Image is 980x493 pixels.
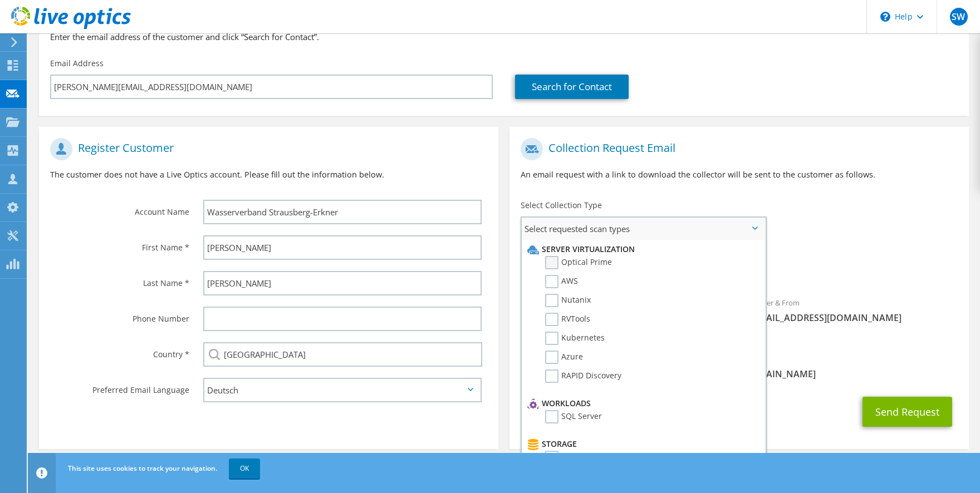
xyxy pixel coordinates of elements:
label: SQL Server [545,410,602,423]
label: Select Collection Type [521,200,602,211]
div: CC & Reply To [509,347,969,386]
p: The customer does not have a Live Optics account. Please fill out the information below. [50,169,487,181]
label: AWS [545,275,578,288]
label: Azure [545,351,583,364]
li: Storage [525,437,759,451]
div: Sender & From [739,291,968,329]
a: OK [229,459,260,479]
li: Workloads [525,397,759,410]
div: Requested Collections [509,244,969,285]
label: Kubernetes [545,332,605,345]
label: Nutanix [545,294,591,307]
label: Account Name [50,200,189,218]
span: SW [950,8,968,26]
label: CLARiiON/VNX [545,451,615,464]
a: Search for Contact [515,75,629,99]
label: RVTools [545,313,590,326]
label: Optical Prime [545,256,612,269]
label: Last Name * [50,271,189,289]
p: An email request with a link to download the collector will be sent to the customer as follows. [521,169,958,181]
span: [EMAIL_ADDRESS][DOMAIN_NAME] [750,312,957,324]
label: Country * [50,342,189,360]
button: Send Request [863,397,952,427]
label: Preferred Email Language [50,378,189,396]
span: Select requested scan types [522,218,765,240]
svg: \n [880,12,890,22]
h3: Enter the email address of the customer and click “Search for Contact”. [50,31,958,43]
h1: Register Customer [50,138,482,160]
label: Email Address [50,58,104,69]
h1: Collection Request Email [521,138,952,160]
label: First Name * [50,235,189,253]
li: Server Virtualization [525,243,759,256]
label: RAPID Discovery [545,369,621,383]
div: To [509,291,739,342]
span: This site uses cookies to track your navigation. [68,464,217,473]
label: Phone Number [50,307,189,324]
